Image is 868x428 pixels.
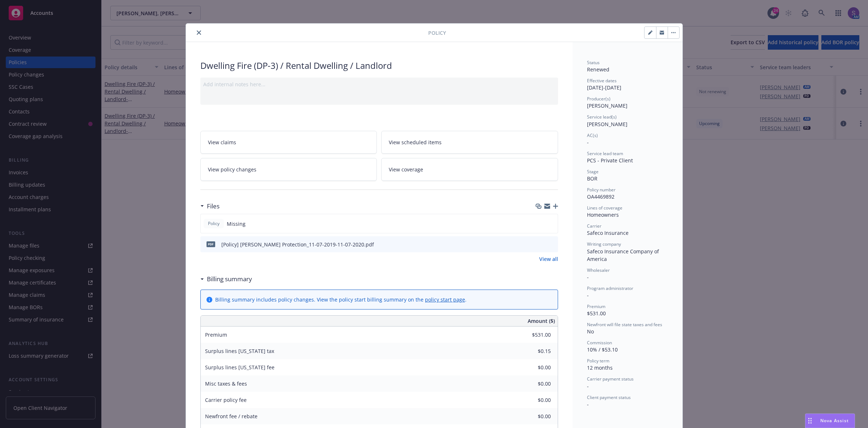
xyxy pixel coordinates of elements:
div: Billing summary includes policy changes. View the policy start billing summary on the . [215,296,467,303]
span: pdf [207,241,215,247]
span: No [587,328,594,335]
span: Service lead team [587,150,623,157]
span: [PERSON_NAME] [587,121,627,128]
span: Surplus lines [US_STATE] fee [205,364,275,371]
span: [PERSON_NAME] [587,102,627,109]
span: 12 months [587,364,613,371]
span: Nova Assist [820,417,849,424]
span: Newfront will file state taxes and fees [587,321,662,328]
a: View claims [200,131,377,154]
div: [Policy] [PERSON_NAME] Protection_11-07-2019-11-07-2020.pdf [221,241,374,248]
button: preview file [549,241,555,248]
a: View coverage [381,158,558,181]
span: Commission [587,340,612,346]
span: - [587,139,589,146]
span: Carrier payment status [587,376,634,382]
div: Homeowners [587,211,668,219]
span: Client payment status [587,394,631,400]
span: Renewed [587,66,609,73]
span: Premium [587,303,605,309]
span: Policy [428,29,446,37]
div: [DATE] - [DATE] [587,78,668,91]
span: Program administrator [587,285,633,291]
span: Safeco Insurance Company of America [587,248,660,262]
h3: Files [207,201,220,211]
div: Billing summary [200,274,252,284]
span: $531.00 [587,310,606,317]
span: Policy number [587,187,616,193]
span: OA4469892 [587,193,614,200]
span: View scheduled items [389,138,442,146]
span: Policy term [587,358,609,364]
div: Add internal notes here... [203,80,555,88]
span: Missing [227,220,246,228]
span: Status [587,59,600,66]
button: close [195,28,203,37]
span: - [587,401,589,408]
a: policy start page [425,296,465,303]
button: download file [537,241,543,248]
input: 0.00 [508,346,555,357]
span: Effective dates [587,78,617,84]
span: Surplus lines [US_STATE] tax [205,348,274,354]
span: PCS - Private Client [587,157,633,164]
span: View policy changes [208,166,256,173]
span: Premium [205,331,227,338]
span: View claims [208,138,236,146]
span: Amount ($) [528,317,555,325]
div: Dwelling Fire (DP-3) / Rental Dwelling / Landlord [200,59,558,72]
span: Misc taxes & fees [205,380,247,387]
div: Files [200,201,220,211]
a: View scheduled items [381,131,558,154]
span: Lines of coverage [587,205,622,211]
span: Service lead(s) [587,114,617,120]
span: - [587,292,589,299]
input: 0.00 [508,395,555,406]
span: Carrier [587,223,601,229]
input: 0.00 [508,362,555,373]
span: - [587,383,589,390]
span: AC(s) [587,132,598,138]
span: View coverage [389,166,423,173]
a: View policy changes [200,158,377,181]
span: Carrier policy fee [205,396,247,403]
span: Safeco Insurance [587,229,629,236]
span: Writing company [587,241,621,247]
span: Producer(s) [587,96,610,102]
span: Newfront fee / rebate [205,413,258,420]
span: - [587,274,589,281]
span: Policy [207,220,221,227]
span: Stage [587,169,599,175]
a: View all [539,255,558,263]
h3: Billing summary [207,274,252,284]
span: Wholesaler [587,267,610,273]
input: 0.00 [508,411,555,422]
button: Nova Assist [805,414,855,428]
span: 10% / $53.10 [587,346,618,353]
input: 0.00 [508,378,555,389]
span: BOR [587,175,597,182]
input: 0.00 [508,329,555,340]
div: Drag to move [805,414,814,428]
